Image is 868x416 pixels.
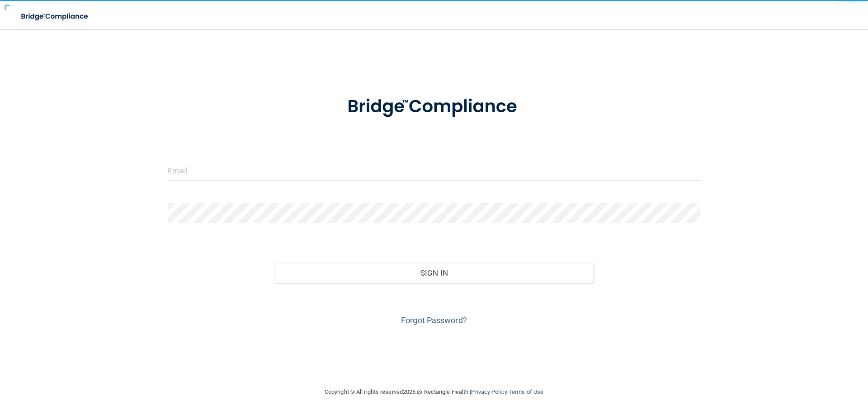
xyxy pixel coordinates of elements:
a: Privacy Policy [471,388,507,395]
input: Email [168,160,700,181]
div: Copyright © All rights reserved 2025 @ Rectangle Health | | [269,378,599,406]
button: Sign In [274,263,594,283]
a: Terms of Use [509,388,543,395]
img: bridge_compliance_login_screen.278c3ca4.svg [329,83,539,130]
a: Forgot Password? [401,316,467,325]
img: bridge_compliance_login_screen.278c3ca4.svg [14,7,97,26]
